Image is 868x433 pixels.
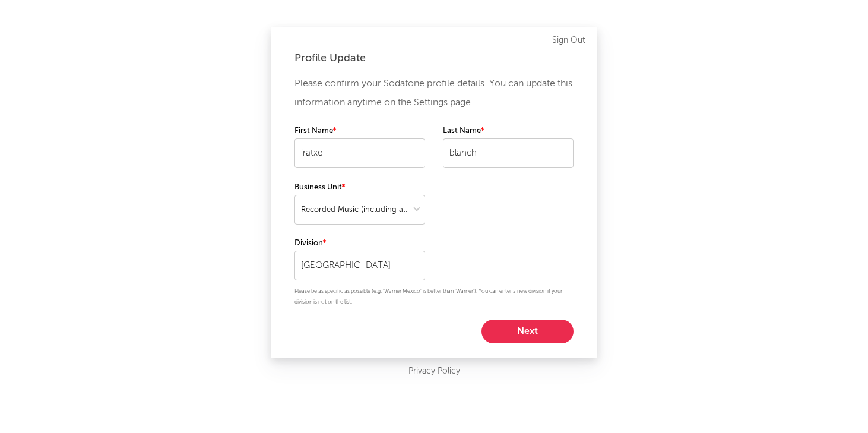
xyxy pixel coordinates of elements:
button: Next [481,320,574,343]
p: Please confirm your Sodatone profile details. You can update this information anytime on the Sett... [294,74,574,112]
a: Sign Out [552,33,585,48]
label: Division [294,236,425,251]
input: Your division [294,251,425,280]
label: Last Name [443,124,574,138]
input: Your last name [443,138,574,168]
div: Profile Update [294,51,574,65]
label: Business Unit [294,181,425,195]
label: First Name [294,124,425,138]
p: Please be as specific as possible (e.g. 'Warner Mexico' is better than 'Warner'). You can enter a... [294,286,574,308]
input: Your first name [294,138,425,168]
a: Privacy Policy [408,364,460,379]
